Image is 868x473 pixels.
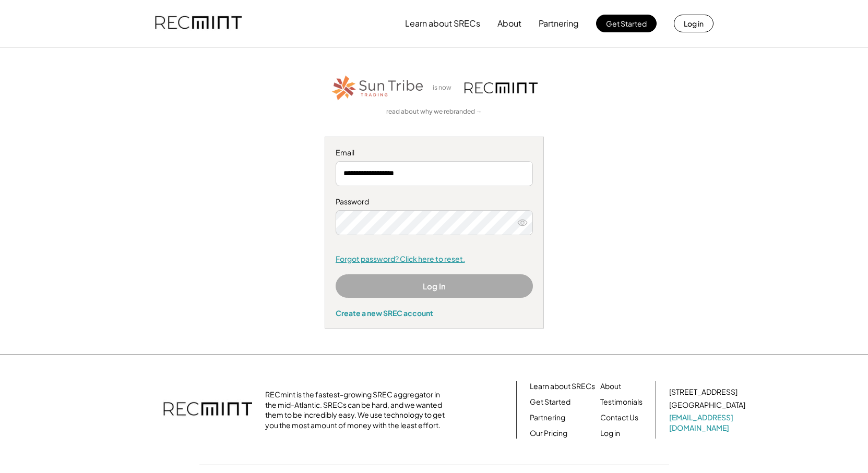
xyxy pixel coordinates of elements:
[336,274,533,298] button: Log In
[530,428,567,439] a: Our Pricing
[674,15,714,32] button: Log in
[600,397,643,407] a: Testimonials
[600,413,638,423] a: Contact Us
[600,381,621,392] a: About
[465,82,538,93] img: recmint-logotype%403x.png
[539,13,579,34] button: Partnering
[405,13,480,34] button: Learn about SRECs
[155,6,242,41] img: recmint-logotype%403x.png
[430,83,459,92] div: is now
[596,15,657,32] button: Get Started
[386,107,482,116] a: read about why we rebranded →
[669,387,738,397] div: [STREET_ADDRESS]
[497,13,521,34] button: About
[530,413,565,423] a: Partnering
[669,413,747,433] a: [EMAIL_ADDRESS][DOMAIN_NAME]
[669,400,745,410] div: [GEOGRAPHIC_DATA]
[600,428,620,439] a: Log in
[265,390,450,430] div: RECmint is the fastest-growing SREC aggregator in the mid-Atlantic. SRECs can be hard, and we wan...
[530,397,570,407] a: Get Started
[331,74,425,102] img: STT_Horizontal_Logo%2B-%2BColor.png
[336,308,533,318] div: Create a new SREC account
[163,392,252,428] img: recmint-logotype%403x.png
[336,148,533,158] div: Email
[336,197,533,207] div: Password
[530,381,595,392] a: Learn about SRECs
[336,254,533,264] a: Forgot password? Click here to reset.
